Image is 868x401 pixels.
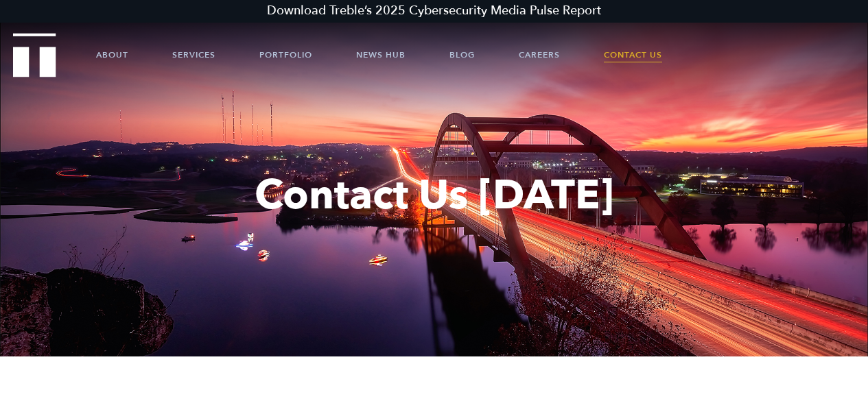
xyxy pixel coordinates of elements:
a: Contact Us [604,34,662,75]
img: Treble logo [13,33,56,77]
a: About [96,34,128,75]
a: Careers [519,34,560,75]
a: Portfolio [259,34,312,75]
a: Services [172,34,215,75]
a: Treble Homepage [14,34,55,76]
h1: Contact Us [DATE] [10,171,858,219]
a: Blog [449,34,475,75]
a: News Hub [356,34,406,75]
